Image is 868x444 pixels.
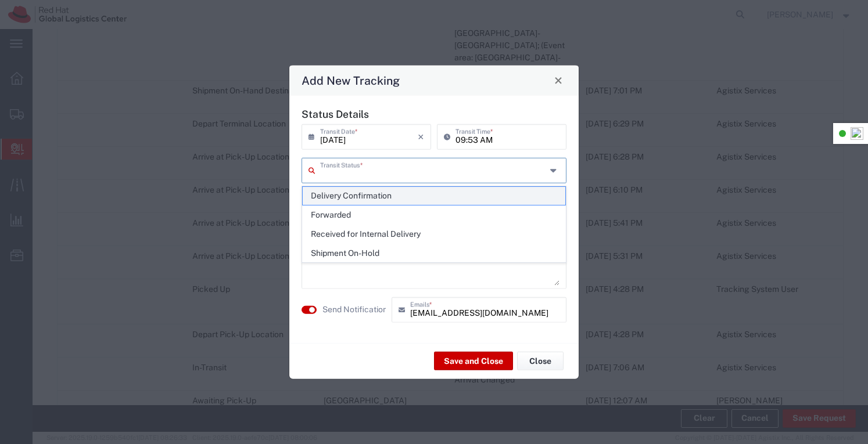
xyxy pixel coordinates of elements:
[303,244,566,262] span: Shipment On-Hold
[322,304,388,316] label: Send Notification
[434,352,513,370] button: Save and Close
[303,225,566,243] span: Received for Internal Delivery
[418,127,424,146] i: ×
[302,107,566,120] h5: Status Details
[302,72,400,89] h4: Add New Tracking
[303,187,566,205] span: Delivery Confirmation
[517,352,564,370] button: Close
[550,72,566,88] button: Close
[303,206,566,224] span: Forwarded
[322,304,386,316] agx-label: Send Notification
